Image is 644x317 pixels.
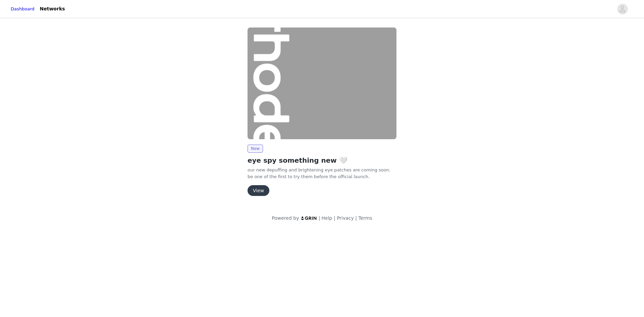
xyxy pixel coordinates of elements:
[319,215,320,221] span: |
[334,215,335,221] span: |
[248,155,396,165] h2: eye spy something new 🤍
[11,6,35,12] a: Dashboard
[248,185,269,196] button: View
[301,216,317,220] img: logo
[322,215,332,221] a: Help
[337,215,354,221] a: Privacy
[248,167,396,180] p: our new depuffing and brightening eye patches are coming soon. be one of the first to try them be...
[358,215,372,221] a: Terms
[248,188,269,193] a: View
[36,1,69,16] a: Networks
[355,215,357,221] span: |
[272,215,299,221] span: Powered by
[619,4,626,14] div: avatar
[248,28,396,139] img: rhode skin
[248,145,263,153] span: New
